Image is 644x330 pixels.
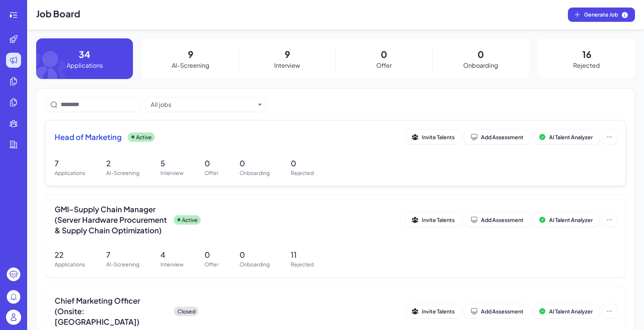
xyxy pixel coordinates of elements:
[55,132,122,142] span: Head of Marketing
[55,204,168,236] span: GMI–Supply Chain Manager (Server Hardware Procurement & Supply Chain Optimization)
[136,133,152,141] p: Active
[464,213,530,227] button: Add Assessment
[151,100,171,109] div: All jobs
[376,61,392,70] p: Offer
[406,213,461,227] button: Invite Talents
[106,260,139,268] p: AI-Screening
[160,260,183,268] p: Interview
[106,158,139,169] p: 2
[55,260,85,268] p: Applications
[549,134,593,140] span: AI Talent Analyzer
[422,134,455,140] span: Invite Talents
[422,216,455,223] span: Invite Talents
[582,47,591,61] p: 16
[463,61,498,70] p: Onboarding
[177,307,195,315] p: Closed
[464,304,530,318] button: Add Assessment
[406,130,461,144] button: Invite Talents
[470,133,523,141] div: Add Assessment
[549,308,593,315] span: AI Talent Analyzer
[55,249,85,260] p: 22
[160,158,183,169] p: 5
[478,47,484,61] p: 0
[422,308,455,315] span: Invite Talents
[55,169,85,177] p: Applications
[533,130,599,144] button: AI Talent Analyzer
[291,169,314,177] p: Rejected
[182,216,198,224] p: Active
[533,304,599,318] button: AI Talent Analyzer
[55,158,85,169] p: 7
[204,158,218,169] p: 0
[204,260,218,268] p: Offer
[240,260,270,268] p: Onboarding
[291,158,314,169] p: 0
[160,169,183,177] p: Interview
[172,61,209,70] p: AI-Screening
[151,100,255,109] button: All jobs
[67,61,103,70] p: Applications
[160,249,183,260] p: 4
[106,249,139,260] p: 7
[240,249,270,260] p: 0
[470,216,523,224] div: Add Assessment
[55,295,168,327] span: Chief Marketing Officer (Onsite: [GEOGRAPHIC_DATA])
[204,249,218,260] p: 0
[568,8,635,22] button: Generate Job
[291,249,314,260] p: 11
[549,216,593,223] span: AI Talent Analyzer
[6,310,21,325] img: user_logo.png
[106,169,139,177] p: AI-Screening
[464,130,530,144] button: Add Assessment
[470,307,523,315] div: Add Assessment
[573,61,600,70] p: Rejected
[584,11,629,19] span: Generate Job
[291,260,314,268] p: Rejected
[285,47,290,61] p: 9
[406,304,461,318] button: Invite Talents
[204,169,218,177] p: Offer
[188,47,193,61] p: 9
[381,47,387,61] p: 0
[240,169,270,177] p: Onboarding
[79,47,90,61] p: 34
[240,158,270,169] p: 0
[274,61,300,70] p: Interview
[533,213,599,227] button: AI Talent Analyzer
